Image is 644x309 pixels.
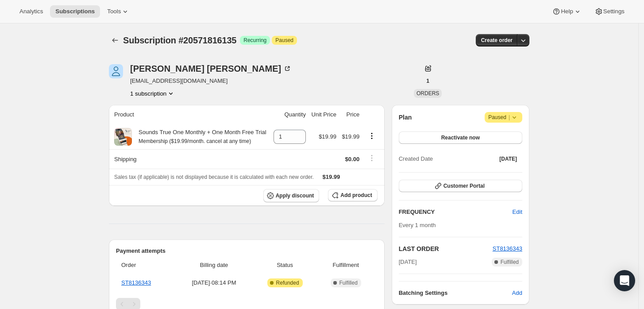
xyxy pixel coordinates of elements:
h2: Plan [399,113,412,122]
span: Paused [275,37,293,44]
h2: Payment attempts [116,247,378,255]
span: Status [255,261,314,270]
span: Settings [603,8,625,15]
th: Product [109,105,270,124]
span: ORDERS [416,90,439,97]
button: Create order [476,34,518,46]
img: product img [114,128,132,146]
span: 1 [426,77,429,85]
span: Apply discount [276,192,314,199]
th: Shipping [109,149,270,169]
button: 1 [421,75,435,87]
span: Fulfillment [320,261,372,270]
span: Sara Phillips [109,64,123,78]
button: Subscriptions [109,34,121,46]
span: Analytics [19,8,43,15]
span: Recurring [243,37,266,44]
button: Settings [589,5,630,18]
span: Add product [340,192,372,199]
button: Help [547,5,587,18]
button: ST8136343 [493,244,522,253]
span: Tools [107,8,121,15]
span: Help [561,8,573,15]
button: Apply discount [263,189,320,202]
h2: FREQUENCY [399,208,513,216]
a: ST8136343 [121,279,151,286]
span: Billing date [178,261,251,270]
button: Subscriptions [50,5,100,18]
span: Sales tax (if applicable) is not displayed because it is calculated with each new order. [114,174,314,180]
span: Reactivate now [441,134,480,141]
span: Edit [513,208,522,216]
span: $19.99 [319,133,336,140]
button: [DATE] [494,153,522,165]
span: Fulfilled [501,259,519,266]
a: ST8136343 [493,245,522,252]
span: [EMAIL_ADDRESS][DOMAIN_NAME] [130,77,292,85]
button: Shipping actions [365,153,379,163]
div: Sounds True One Monthly + One Month Free Trial [132,128,266,146]
th: Order [116,255,175,275]
span: Subscription #20571816135 [123,35,236,45]
span: Add [512,289,522,297]
h6: Batching Settings [399,289,512,297]
button: Analytics [14,5,48,18]
span: [DATE] · 08:14 PM [178,278,251,287]
span: $19.99 [342,133,359,140]
span: Subscriptions [55,8,95,15]
span: Every 1 month [399,222,436,228]
button: Customer Portal [399,180,522,192]
span: [DATE] [399,258,417,267]
span: | [509,114,510,121]
button: Reactivate now [399,131,522,144]
span: Customer Portal [443,182,485,189]
th: Unit Price [309,105,339,124]
span: Fulfilled [339,279,358,286]
span: [DATE] [499,155,517,162]
button: Add [507,286,528,300]
div: [PERSON_NAME] [PERSON_NAME] [130,64,292,73]
button: Add product [328,189,377,201]
span: Create order [481,37,513,44]
span: Paused [488,113,519,122]
th: Quantity [270,105,309,124]
span: $19.99 [323,174,340,180]
th: Price [339,105,362,124]
div: Open Intercom Messenger [614,270,635,291]
span: $0.00 [345,156,360,162]
button: Product actions [365,131,379,141]
small: Membership ($19.99/month. cancel at any time) [139,138,251,144]
button: Edit [507,205,528,219]
button: Tools [102,5,135,18]
button: Product actions [130,89,175,98]
span: Created Date [399,154,433,163]
h2: LAST ORDER [399,244,493,253]
span: Refunded [276,279,299,286]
